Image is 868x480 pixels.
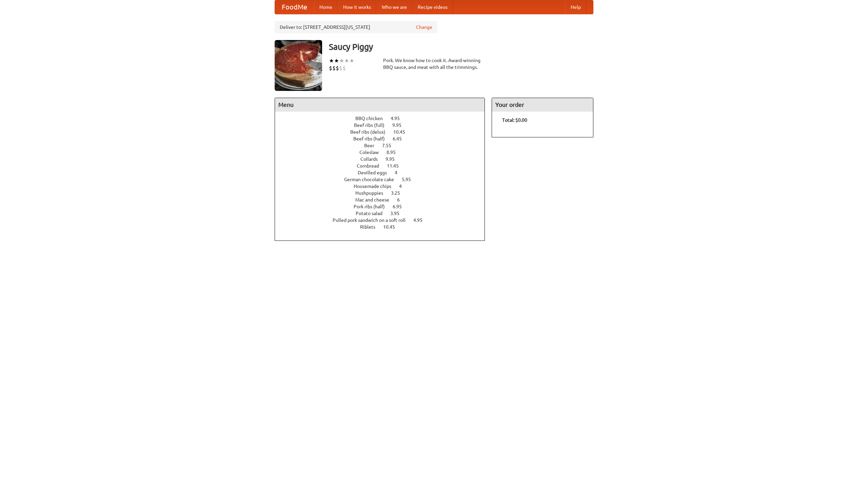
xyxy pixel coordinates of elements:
a: Mac and cheese 6 [355,197,412,203]
a: Who we are [376,0,412,14]
div: Deliver to: [STREET_ADDRESS][US_STATE] [275,21,437,33]
span: Coleslaw [359,150,386,155]
span: 6.45 [393,136,409,141]
span: Hushpuppies [355,190,390,196]
a: Potato salad 3.95 [356,211,412,216]
li: $ [332,64,336,72]
a: Recipe videos [412,0,453,14]
a: Pulled pork sandwich on a soft roll 4.95 [333,217,435,223]
a: Collards 9.95 [360,156,407,162]
span: 6.95 [393,204,409,209]
a: Beef ribs (half) 6.45 [353,136,414,141]
img: angular.jpg [275,40,322,91]
span: Devilled eggs [358,170,394,175]
li: ★ [334,57,339,64]
span: Collards [360,156,384,162]
span: 10.45 [393,129,412,135]
span: Beef ribs (delux) [350,129,392,135]
span: 10.45 [383,224,402,230]
h3: Saucy Piggy [329,40,593,54]
span: BBQ chicken [355,116,390,121]
a: Riblets 10.45 [360,224,408,230]
a: BBQ chicken 4.95 [355,116,412,121]
li: ★ [339,57,344,64]
a: FoodMe [275,0,314,14]
span: German chocolate cake [344,177,401,182]
li: $ [336,64,339,72]
span: 3.95 [390,211,406,216]
span: 5.95 [402,177,418,182]
li: ★ [349,57,354,64]
span: Riblets [360,224,382,230]
a: How it works [338,0,376,14]
span: Pork ribs (half) [354,204,392,209]
span: 9.95 [386,156,401,162]
li: $ [342,64,346,72]
span: 6 [397,197,407,203]
span: Housemade chips [354,184,398,189]
span: 11.45 [387,163,406,169]
a: Beef ribs (delux) 10.45 [350,129,418,135]
a: Help [565,0,586,14]
a: Pork ribs (half) 6.95 [354,204,414,209]
span: 8.95 [387,150,402,155]
span: Beer [364,143,381,148]
span: 4 [395,170,404,175]
a: Devilled eggs 4 [358,170,410,175]
a: Beef ribs (full) 9.95 [354,122,414,128]
a: Hushpuppies 3.25 [355,190,413,196]
h4: Your order [492,98,593,112]
a: Cornbread 11.45 [357,163,411,169]
a: Coleslaw 8.95 [359,150,408,155]
span: 4.95 [413,217,429,223]
span: Beef ribs (half) [353,136,392,141]
li: $ [339,64,342,72]
span: 9.95 [392,122,408,128]
a: Change [416,24,432,31]
b: Total: $0.00 [502,117,527,123]
span: Beef ribs (full) [354,122,391,128]
span: Potato salad [356,211,389,216]
a: German chocolate cake 5.95 [344,177,423,182]
span: 4 [399,184,409,189]
span: Pulled pork sandwich on a soft roll [333,217,412,223]
h4: Menu [275,98,485,112]
div: Pork. We know how to cook it. Award-winning BBQ sauce, and meat with all the trimmings. [383,57,485,71]
li: ★ [329,57,334,64]
span: 3.25 [391,190,407,196]
span: 7.55 [382,143,398,148]
span: 4.95 [391,116,407,121]
span: Mac and cheese [355,197,396,203]
a: Home [314,0,338,14]
li: ★ [344,57,349,64]
a: Housemade chips 4 [354,184,414,189]
li: $ [329,64,332,72]
a: Beer 7.55 [364,143,404,148]
span: Cornbread [357,163,386,169]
